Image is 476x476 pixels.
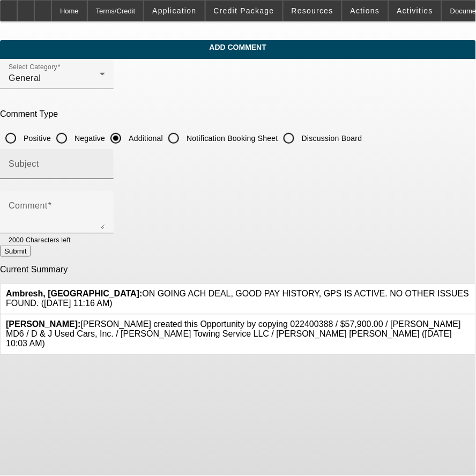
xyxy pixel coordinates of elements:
[300,133,362,144] label: Discussion Board
[184,133,278,144] label: Notification Booking Sheet
[214,6,274,15] span: Credit Package
[397,6,434,15] span: Activities
[152,6,196,15] span: Application
[6,289,469,308] span: ON GOING ACH DEAL, GOOD PAY HISTORY, GPS IS ACTIVE. NO OTHER ISSUES FOUND. ([DATE] 11:16 AM)
[6,289,143,299] b: Ambresh, [GEOGRAPHIC_DATA]:
[351,6,380,15] span: Actions
[8,43,468,51] span: Add Comment
[9,201,48,210] mat-label: Comment
[21,133,51,144] label: Positive
[6,320,81,329] b: [PERSON_NAME]:
[9,64,57,71] mat-label: Select Category
[6,320,461,348] span: [PERSON_NAME] created this Opportunity by copying 022400388 / $57,900.00 / [PERSON_NAME] MD6 / D ...
[292,6,333,15] span: Resources
[9,159,39,168] mat-label: Subject
[9,234,71,246] mat-hint: 2000 Characters left
[284,1,341,21] button: Resources
[389,1,442,21] button: Activities
[127,133,163,144] label: Additional
[206,1,282,21] button: Credit Package
[343,1,388,21] button: Actions
[9,73,41,83] span: General
[72,133,105,144] label: Negative
[144,1,204,21] button: Application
